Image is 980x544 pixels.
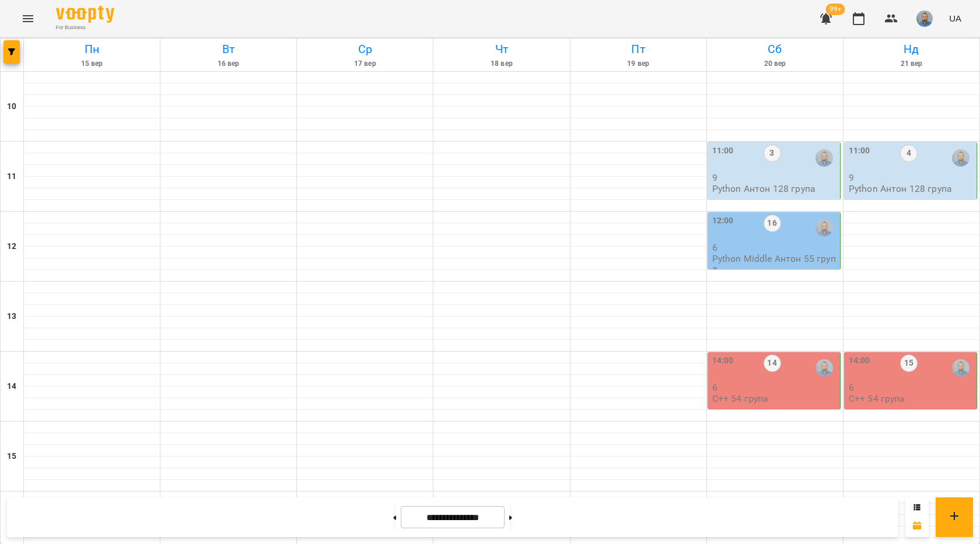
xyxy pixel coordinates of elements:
p: C++ 54 група [712,394,769,403]
label: 11:00 [712,145,734,157]
h6: 15 вер [26,58,158,69]
h6: 18 вер [435,58,568,69]
p: C++ 54 група [849,394,905,403]
h6: 10 [7,100,16,113]
p: 6 [849,382,974,392]
h6: Сб [709,40,841,58]
img: Антон Костюк [952,149,970,167]
h6: 15 [7,450,16,463]
h6: 21 вер [845,58,978,69]
label: 14:00 [849,355,870,367]
img: Антон Костюк [815,359,833,377]
h6: Пт [572,40,705,58]
label: 14 [764,355,781,372]
span: UA [949,12,961,24]
label: 14:00 [712,355,734,367]
p: 9 [849,173,974,182]
h6: Ср [299,40,431,58]
label: 11:00 [849,145,870,157]
label: 15 [900,355,918,372]
label: 4 [900,145,918,162]
h6: 16 вер [162,58,295,69]
p: 6 [712,243,838,252]
h6: 19 вер [572,58,705,69]
label: 3 [764,145,781,162]
button: Menu [14,5,42,33]
p: 6 [712,382,838,392]
h6: Пн [26,40,158,58]
label: 16 [764,215,781,232]
img: Антон Костюк [952,359,970,377]
h6: 11 [7,170,16,183]
p: Python Антон 128 група [712,184,815,194]
img: Антон Костюк [815,149,833,167]
h6: 13 [7,310,16,323]
button: UA [944,8,966,29]
p: Python Middle Антон 55 група [712,254,838,274]
h6: Вт [162,40,295,58]
p: 9 [712,173,838,182]
img: Антон Костюк [815,219,833,237]
h6: 14 [7,380,16,393]
p: Python Антон 128 група [849,184,952,194]
span: For Business [56,24,114,31]
label: 12:00 [712,215,734,227]
h6: 12 [7,240,16,253]
h6: 17 вер [299,58,431,69]
h6: 20 вер [709,58,841,69]
span: 99+ [826,3,845,15]
h6: Нд [845,40,978,58]
h6: Чт [435,40,568,58]
img: 2a5fecbf94ce3b4251e242cbcf70f9d8.jpg [916,10,933,27]
img: Voopty Logo [56,6,114,23]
